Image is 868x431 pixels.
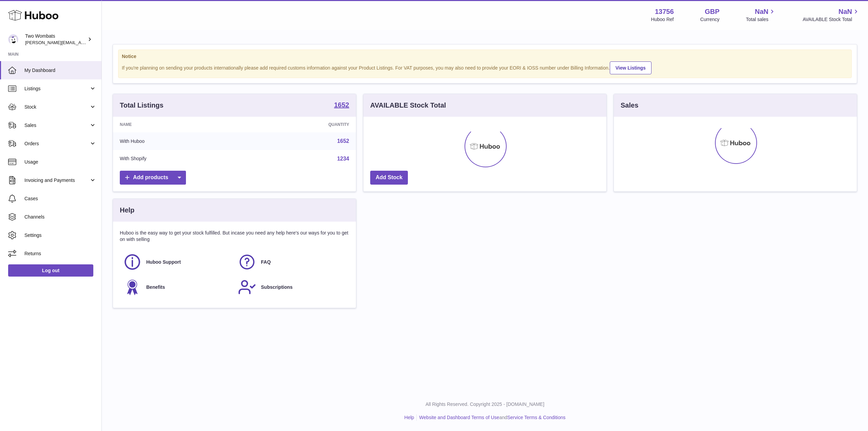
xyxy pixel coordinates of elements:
div: If you're planning on sending your products internationally please add required customs informati... [122,60,848,74]
span: [PERSON_NAME][EMAIL_ADDRESS][PERSON_NAME][DOMAIN_NAME] [25,40,172,45]
h3: AVAILABLE Stock Total [370,101,446,110]
span: NaN [838,7,852,16]
strong: Notice [122,53,848,60]
span: AVAILABLE Stock Total [803,16,860,23]
span: NaN [755,7,768,16]
div: Huboo Ref [651,16,674,23]
a: 1234 [337,156,349,162]
span: Total sales [746,16,776,23]
h3: Sales [621,101,638,110]
span: Invoicing and Payments [24,177,89,184]
th: Name [113,117,244,132]
div: Two Wombats [25,33,86,46]
span: Huboo Support [146,259,181,265]
span: Sales [24,122,89,129]
span: Benefits [146,284,165,291]
span: FAQ [261,259,271,265]
a: NaN AVAILABLE Stock Total [803,7,860,23]
p: All Rights Reserved. Copyright 2025 - [DOMAIN_NAME] [107,401,863,408]
img: philip.carroll@twowombats.com [8,34,18,44]
a: NaN Total sales [746,7,776,23]
a: Service Terms & Conditions [507,415,566,420]
div: Currency [700,16,720,23]
strong: GBP [705,7,719,16]
a: Help [404,415,414,420]
a: Add products [120,171,186,185]
span: Cases [24,195,96,202]
h3: Total Listings [120,101,164,110]
a: Huboo Support [123,253,231,271]
a: 1652 [334,101,350,110]
span: Settings [24,232,96,239]
strong: 13756 [655,7,674,16]
h3: Help [120,206,134,215]
a: Log out [8,264,93,277]
span: My Dashboard [24,67,96,74]
span: Stock [24,104,89,110]
a: View Listings [610,61,652,74]
td: With Huboo [113,132,244,150]
a: Subscriptions [238,278,346,296]
span: Channels [24,214,96,220]
a: Benefits [123,278,231,296]
span: Listings [24,86,89,92]
a: 1652 [337,138,349,144]
a: Website and Dashboard Terms of Use [419,415,499,420]
span: Orders [24,140,89,147]
td: With Shopify [113,150,244,168]
strong: 1652 [334,101,350,108]
a: Add Stock [370,171,408,185]
span: Usage [24,159,96,165]
p: Huboo is the easy way to get your stock fulfilled. But incase you need any help here's our ways f... [120,230,349,243]
a: FAQ [238,253,346,271]
span: Returns [24,250,96,257]
li: and [417,414,565,421]
span: Subscriptions [261,284,293,291]
th: Quantity [244,117,356,132]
